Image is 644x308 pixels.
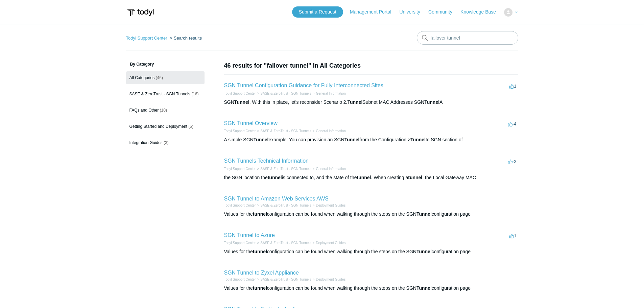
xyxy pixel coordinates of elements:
li: Todyl Support Center [126,35,169,41]
a: General Information [316,92,345,95]
a: Todyl Support Center [224,241,256,245]
span: (46) [156,75,163,80]
li: Todyl Support Center [224,91,256,96]
a: SGN Tunnel Overview [224,120,278,126]
li: Todyl Support Center [224,128,256,134]
li: Deployment Guides [311,203,346,208]
div: the SGN location the is connected to, and the state of the . When creating a , the Local Gateway MAC [224,174,518,181]
a: General Information [316,167,345,171]
a: Integration Guides (3) [126,136,205,149]
li: SASE & ZeroTrust - SGN Tunnels [256,277,311,282]
div: Values for the configuration can be found when walking through the steps on the SGN configuration... [224,211,518,218]
span: 1 [509,233,516,238]
em: Tunnel [416,249,432,254]
li: Deployment Guides [311,240,346,245]
li: General Information [311,91,346,96]
li: SASE & ZeroTrust - SGN Tunnels [256,203,311,208]
a: Todyl Support Center [224,278,256,281]
a: Todyl Support Center [224,167,256,171]
em: Tunnel [234,99,249,105]
span: -2 [508,159,517,164]
div: SGN . With this in place, let's reconsider Scenario 2. Subnet MAC Addresses SGN A [224,99,518,106]
span: 1 [509,84,516,89]
a: University [399,8,427,16]
span: (3) [164,140,169,145]
a: SGN Tunnel to Amazon Web Services AWS [224,196,329,202]
a: Community [428,8,459,16]
span: All Categories [129,75,155,80]
em: tunnel [357,175,371,180]
span: FAQs and Other [129,108,159,113]
em: tunnel [268,175,282,180]
img: Todyl Support Center Help Center home page [126,6,155,19]
a: Todyl Support Center [224,92,256,95]
span: Integration Guides [129,140,163,145]
a: SGN Tunnel to Zyxel Appliance [224,270,299,276]
a: SASE & ZeroTrust - SGN Tunnels [260,241,311,245]
h1: 46 results for "failover tunnel" in All Categories [224,61,518,70]
a: Deployment Guides [316,204,345,207]
a: All Categories (46) [126,71,205,84]
li: SASE & ZeroTrust - SGN Tunnels [256,91,311,96]
li: Deployment Guides [311,277,346,282]
a: SASE & ZeroTrust - SGN Tunnels [260,92,311,95]
em: Tunnel [344,137,360,142]
a: SASE & ZeroTrust - SGN Tunnels [260,129,311,133]
em: Tunnel [416,211,432,217]
a: General Information [316,129,345,133]
a: Deployment Guides [316,278,345,281]
a: SGN Tunnel to Azure [224,232,275,238]
a: Deployment Guides [316,241,345,245]
li: SASE & ZeroTrust - SGN Tunnels [256,240,311,245]
em: Tunnel [254,137,269,142]
div: Values for the configuration can be found when walking through the steps on the SGN configuration... [224,248,518,255]
a: Todyl Support Center [224,204,256,207]
li: SASE & ZeroTrust - SGN Tunnels [256,166,311,171]
em: tunnel [253,285,267,291]
a: SGN Tunnel Configuration Guidance for Fully Interconnected Sites [224,82,383,88]
a: Knowledge Base [460,8,503,16]
a: SASE & ZeroTrust - SGN Tunnels [260,167,311,171]
li: Todyl Support Center [224,277,256,282]
span: (16) [191,92,198,96]
div: Values for the configuration can be found when walking through the steps on the SGN configuration... [224,285,518,292]
a: Getting Started and Deployment (5) [126,120,205,133]
a: SASE & ZeroTrust - SGN Tunnels (16) [126,88,205,100]
input: Search [417,31,518,45]
a: SASE & ZeroTrust - SGN Tunnels [260,278,311,281]
li: General Information [311,166,346,171]
li: Search results [168,35,202,41]
a: Submit a Request [292,6,343,18]
a: SASE & ZeroTrust - SGN Tunnels [260,204,311,207]
li: General Information [311,128,346,134]
em: Tunnel [410,137,426,142]
span: (5) [188,124,193,129]
a: Management Portal [350,8,398,16]
em: Tunnel [416,285,432,291]
a: FAQs and Other (10) [126,104,205,117]
em: tunnel [408,175,422,180]
li: SASE & ZeroTrust - SGN Tunnels [256,128,311,134]
h3: By Category [126,61,205,67]
span: (10) [160,108,167,113]
a: Todyl Support Center [224,129,256,133]
span: Getting Started and Deployment [129,124,187,129]
a: SGN Tunnels Technical Information [224,158,309,164]
span: -4 [508,121,517,126]
em: Tunnel [424,99,439,105]
div: A simple SGN example: You can provision an SGN from the Configuration > to SGN section of [224,136,518,143]
li: Todyl Support Center [224,203,256,208]
li: Todyl Support Center [224,166,256,171]
em: Tunnel [348,99,363,105]
em: tunnel [253,249,267,254]
span: SASE & ZeroTrust - SGN Tunnels [129,92,190,96]
a: Todyl Support Center [126,35,167,41]
em: tunnel [253,211,267,217]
